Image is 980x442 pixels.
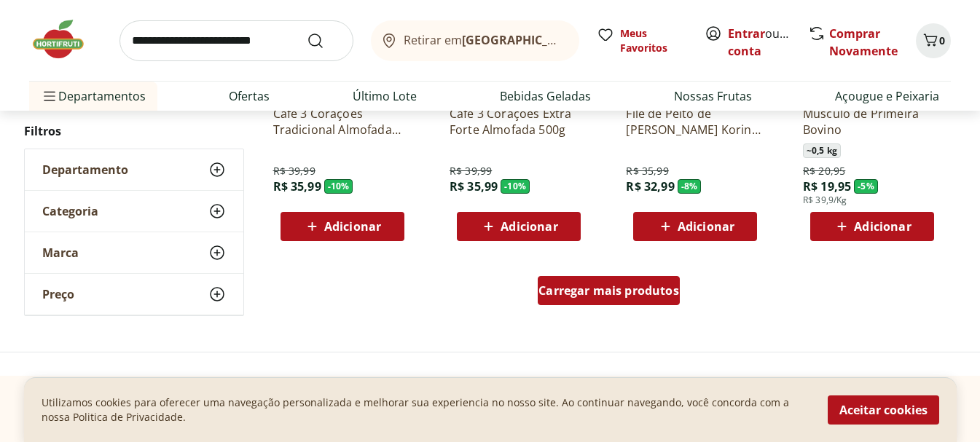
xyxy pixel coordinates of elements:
[633,212,757,241] button: Adicionar
[450,106,588,138] a: Café 3 Corações Extra Forte Almofada 500g
[501,179,530,194] span: - 10 %
[678,221,734,232] span: Adicionar
[25,232,243,273] button: Marca
[42,245,79,260] span: Marca
[41,79,146,114] span: Departamentos
[273,106,412,138] a: Café 3 Corações Tradicional Almofada 500g
[803,194,847,206] span: R$ 39,9/Kg
[674,87,752,105] a: Nossas Frutas
[353,87,417,105] a: Último Lote
[42,287,74,301] span: Preço
[597,26,687,55] a: Meus Favoritos
[450,164,492,178] span: R$ 39,99
[281,212,404,241] button: Adicionar
[462,32,707,48] b: [GEOGRAPHIC_DATA]/[GEOGRAPHIC_DATA]
[728,25,793,60] span: ou
[728,25,808,59] a: Criar conta
[803,164,845,178] span: R$ 20,95
[24,117,244,146] h2: Filtros
[803,106,941,138] a: Músculo de Primeira Bovino
[307,32,342,50] button: Submit Search
[501,221,557,232] span: Adicionar
[404,33,565,47] span: Retirar em
[828,395,939,425] button: Aceitar cookies
[835,87,939,105] a: Açougue e Peixaria
[273,164,315,178] span: R$ 39,99
[42,204,98,218] span: Categoria
[626,164,668,178] span: R$ 35,99
[678,179,702,194] span: - 8 %
[25,191,243,232] button: Categoria
[42,162,128,177] span: Departamento
[42,395,810,425] p: Utilizamos cookies para oferecer uma navegação personalizada e melhorar sua experiencia no nosso ...
[450,178,498,194] span: R$ 35,99
[229,87,270,105] a: Ofertas
[538,285,679,296] span: Carregar mais produtos
[626,178,674,194] span: R$ 32,99
[939,33,945,47] span: 0
[854,179,878,194] span: - 5 %
[810,212,934,241] button: Adicionar
[119,20,353,61] input: search
[457,212,581,241] button: Adicionar
[25,274,243,315] button: Preço
[803,178,851,194] span: R$ 19,95
[273,178,321,194] span: R$ 35,99
[29,17,102,61] img: Hortifruti
[829,25,898,59] a: Comprar Novamente
[620,26,687,55] span: Meus Favoritos
[626,106,764,138] a: Filé de Peito de [PERSON_NAME] Korin 600g
[728,25,765,42] a: Entrar
[324,221,381,232] span: Adicionar
[538,276,680,311] a: Carregar mais produtos
[324,179,353,194] span: - 10 %
[803,143,841,158] span: ~ 0,5 kg
[41,79,58,114] button: Menu
[25,149,243,190] button: Departamento
[854,221,911,232] span: Adicionar
[500,87,591,105] a: Bebidas Geladas
[371,20,579,61] button: Retirar em[GEOGRAPHIC_DATA]/[GEOGRAPHIC_DATA]
[916,23,951,58] button: Carrinho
